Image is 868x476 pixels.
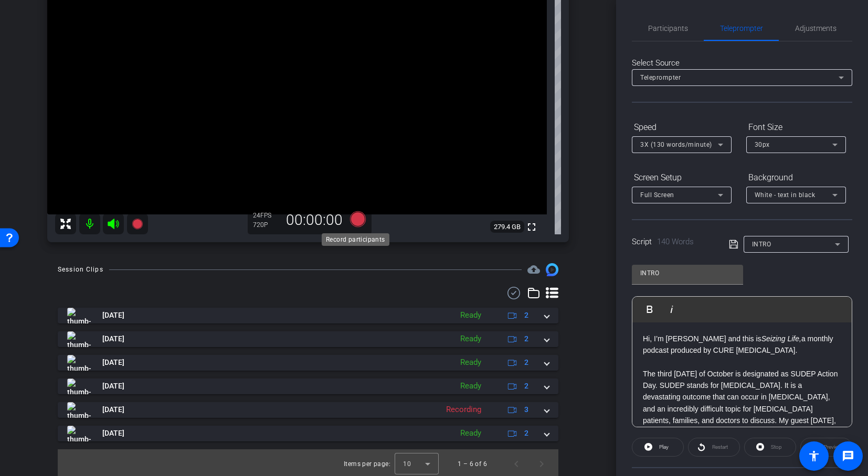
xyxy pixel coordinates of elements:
p: Hi, I’m [PERSON_NAME] and this is a monthly podcast produced by CURE [MEDICAL_DATA]. [643,333,841,356]
span: [DATE] [102,333,124,344]
div: Select Source [632,57,852,69]
span: FPS [260,212,271,219]
img: Session clips [546,263,558,276]
div: 720P [253,221,279,229]
span: 279.4 GB [490,221,524,233]
span: Adjustments [795,25,837,32]
img: thumb-nail [67,426,91,441]
mat-expansion-panel-header: thumb-nail[DATE]Ready2 [58,426,558,441]
span: 2 [524,310,528,321]
mat-expansion-panel-header: thumb-nail[DATE]Recording3 [58,402,558,418]
mat-icon: message [842,450,854,462]
mat-expansion-panel-header: thumb-nail[DATE]Ready2 [58,378,558,394]
span: 2 [524,428,528,439]
mat-expansion-panel-header: thumb-nail[DATE]Ready2 [58,331,558,347]
span: 140 Words [657,237,694,246]
mat-icon: cloud_upload [527,263,540,276]
mat-icon: fullscreen [525,221,538,233]
span: 2 [524,381,528,392]
img: thumb-nail [67,308,91,323]
span: INTRO [752,241,771,248]
div: Ready [455,333,486,345]
em: Seizing Life, [761,334,801,343]
span: [DATE] [102,428,124,439]
span: Destinations for your clips [527,263,540,276]
mat-expansion-panel-header: thumb-nail[DATE]Ready2 [58,355,558,371]
div: 24 [253,211,279,220]
span: 3 [524,404,528,415]
div: Font Size [746,118,846,136]
input: Title [640,267,735,279]
span: Teleprompter [640,74,681,81]
div: 00:00:00 [279,211,350,229]
div: Background [746,169,846,187]
div: Script [632,236,714,248]
mat-icon: accessibility [808,450,820,462]
div: Record participants [322,233,389,246]
span: [DATE] [102,357,124,368]
div: Ready [455,309,486,321]
span: [DATE] [102,310,124,321]
div: Ready [455,427,486,439]
img: thumb-nail [67,355,91,371]
span: Teleprompter [720,25,763,32]
span: 30px [755,141,770,148]
img: thumb-nail [67,402,91,418]
span: Full Screen [640,191,674,199]
span: Play [659,444,669,450]
mat-expansion-panel-header: thumb-nail[DATE]Ready2 [58,308,558,323]
span: 3X (130 words/minute) [640,141,712,148]
div: Recording [441,404,486,416]
span: [DATE] [102,404,124,415]
div: Session Clips [58,264,103,275]
button: Play [632,438,684,457]
div: Speed [632,118,732,136]
div: Items per page: [344,459,390,469]
div: Ready [455,380,486,392]
span: [DATE] [102,381,124,392]
div: Screen Setup [632,169,732,187]
img: thumb-nail [67,378,91,394]
div: 1 – 6 of 6 [458,459,487,469]
span: 2 [524,333,528,344]
span: White - text in black [755,191,816,199]
img: thumb-nail [67,331,91,347]
div: Ready [455,356,486,369]
span: Participants [648,25,688,32]
span: 2 [524,357,528,368]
